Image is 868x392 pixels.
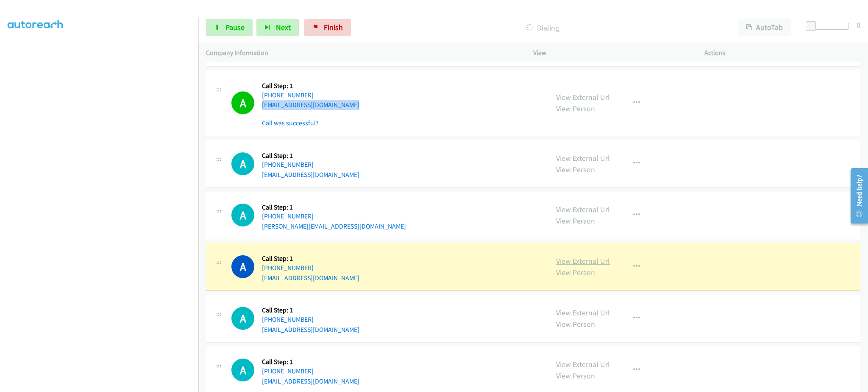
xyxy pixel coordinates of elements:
[231,255,254,278] h1: A
[231,359,254,381] h1: A
[206,19,253,36] a: Pause
[556,256,610,266] a: View External Url
[231,152,254,175] h1: A
[276,22,291,32] span: Next
[556,104,595,113] a: View Person
[231,204,254,226] h1: A
[810,23,849,30] div: Delay between calls (in seconds)
[225,22,245,32] span: Pause
[231,307,254,330] div: The call is yet to be attempted
[262,264,314,272] a: [PHONE_NUMBER]
[556,359,610,369] a: View External Url
[738,19,791,36] button: AutoTab
[304,19,351,36] a: Finish
[262,203,406,212] h5: Call Step: 1
[262,212,314,220] a: [PHONE_NUMBER]
[262,315,314,323] a: [PHONE_NUMBER]
[262,358,359,366] h5: Call Step: 1
[262,101,359,109] a: [EMAIL_ADDRESS][DOMAIN_NAME]
[556,371,595,381] a: View Person
[556,165,595,174] a: View Person
[556,319,595,329] a: View Person
[262,222,406,230] a: [PERSON_NAME][EMAIL_ADDRESS][DOMAIN_NAME]
[533,48,689,58] p: View
[262,274,359,282] a: [EMAIL_ADDRESS][DOMAIN_NAME]
[262,254,359,263] h5: Call Step: 1
[556,204,610,214] a: View External Url
[857,19,860,30] div: 0
[704,48,860,58] p: Actions
[556,308,610,317] a: View External Url
[362,22,723,33] p: Dialing
[262,160,314,168] a: [PHONE_NUMBER]
[262,152,359,160] h5: Call Step: 1
[556,92,610,102] a: View External Url
[556,216,595,226] a: View Person
[262,326,359,334] a: [EMAIL_ADDRESS][DOMAIN_NAME]
[262,91,314,99] a: [PHONE_NUMBER]
[262,82,359,90] h5: Call Step: 1
[556,153,610,163] a: View External Url
[231,307,254,330] h1: A
[844,162,868,229] iframe: Resource Center
[231,359,254,381] div: The call is yet to be attempted
[256,19,299,36] button: Next
[262,367,314,375] a: [PHONE_NUMBER]
[556,268,595,277] a: View Person
[262,306,359,315] h5: Call Step: 1
[231,91,254,114] h1: A
[262,119,319,127] a: Call was successful?
[262,377,359,385] a: [EMAIL_ADDRESS][DOMAIN_NAME]
[262,171,359,179] a: [EMAIL_ADDRESS][DOMAIN_NAME]
[231,204,254,226] div: The call is yet to be attempted
[206,48,518,58] p: Company Information
[324,22,343,32] span: Finish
